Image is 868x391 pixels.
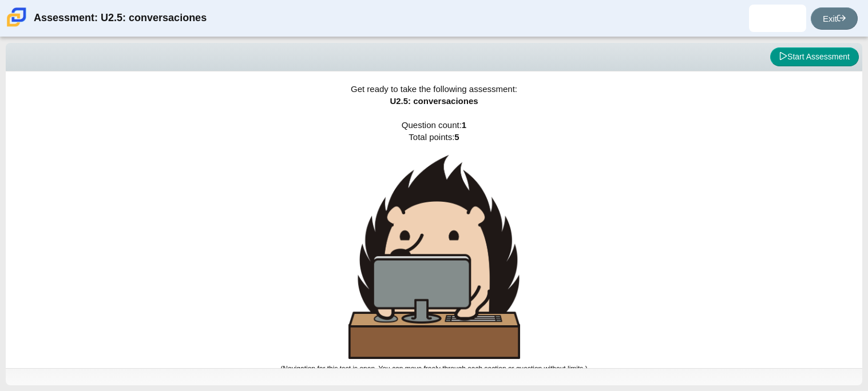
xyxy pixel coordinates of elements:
[280,120,587,373] span: Question count: Total points:
[351,84,517,94] span: Get ready to take the following assessment:
[5,21,29,31] a: Carmen School of Science & Technology
[390,96,478,106] span: U2.5: conversaciones
[5,5,29,29] img: Carmen School of Science & Technology
[34,5,207,32] div: Assessment: U2.5: conversaciones
[770,47,859,67] button: Start Assessment
[348,155,520,359] img: hedgehog-behind-computer-large.png
[768,9,787,27] img: mateo.sianez-ramos.ZjOLGh
[811,7,858,30] a: Exit
[454,132,459,142] b: 5
[280,365,587,373] small: (Navigation for this test is open. You can move freely through each section or question without l...
[462,120,466,130] b: 1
